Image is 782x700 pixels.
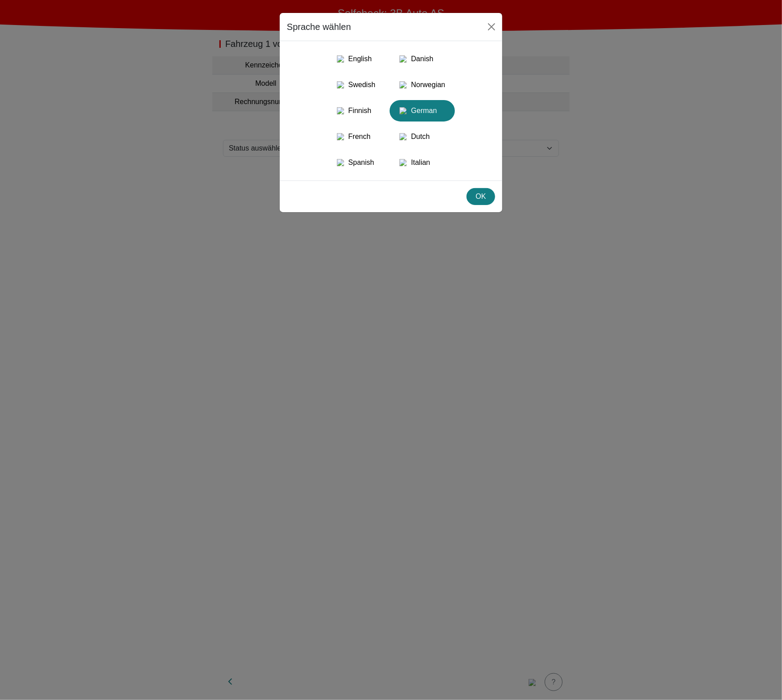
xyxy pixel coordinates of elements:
[472,191,489,202] div: OK
[332,51,380,67] div: English
[399,159,407,166] img: it.png
[337,55,344,63] img: gb.png
[390,48,455,70] button: Danish
[327,126,385,147] button: French
[395,129,450,145] div: Dutch
[337,133,344,140] img: fr.png
[399,133,407,140] img: nl.png
[395,77,450,93] div: Norwegian
[390,152,455,173] button: Italian
[484,20,499,34] button: Close
[332,129,380,145] div: French
[332,103,380,119] div: Finnish
[337,159,344,166] img: es.png
[327,100,385,122] button: Finnish
[399,55,407,63] img: dk.png
[395,155,450,171] div: Italian
[395,103,450,119] div: German
[327,152,385,173] button: Spanish
[332,77,380,93] div: Swedish
[332,155,380,171] div: Spanish
[287,20,351,34] h5: Sprache wählen
[390,100,455,122] button: German
[390,74,455,96] button: Norwegian
[327,48,385,70] button: English
[399,81,407,88] img: no.png
[327,74,385,96] button: Swedish
[395,51,450,67] div: Danish
[467,188,495,205] button: OK
[337,107,344,114] img: fi.png
[390,126,455,147] button: Dutch
[337,81,344,88] img: se.png
[399,107,407,114] img: de.png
